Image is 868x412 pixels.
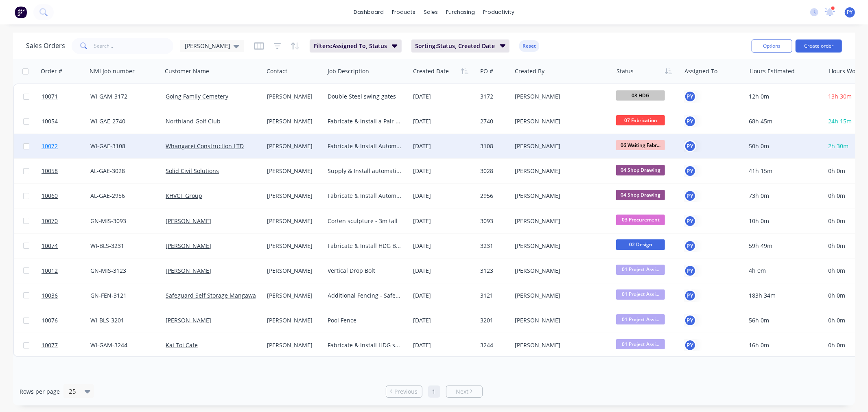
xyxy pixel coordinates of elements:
div: Additional Fencing - Safeguard Storage [328,291,403,300]
div: [DATE] [413,167,474,175]
div: [PERSON_NAME] [515,92,605,101]
div: Vertical Drop Bolt [328,267,403,275]
h1: Sales Orders [26,42,65,50]
div: AL-GAE-3028 [90,167,156,175]
div: PY [684,165,696,177]
div: Hours Estimated [750,67,795,75]
div: [PERSON_NAME] [515,291,605,300]
div: 59h 49m [749,242,818,250]
span: 10072 [42,142,58,150]
div: [PERSON_NAME] [515,341,605,349]
a: Solid Civil Solutions [166,167,219,175]
a: [PERSON_NAME] [166,316,211,324]
a: dashboard [350,6,388,18]
a: 10054 [42,109,90,134]
button: PY [684,90,696,103]
div: GN-MIS-3123 [90,267,156,275]
div: [PERSON_NAME] [515,167,605,175]
div: 3123 [480,267,507,275]
a: 10036 [42,283,90,308]
a: [PERSON_NAME] [166,217,211,225]
div: PY [684,289,696,302]
button: PY [684,240,696,252]
a: 10060 [42,184,90,208]
div: [PERSON_NAME] [267,217,319,225]
div: Order # [41,67,62,75]
div: [PERSON_NAME] [267,142,319,150]
a: Kai Toi Cafe [166,341,198,349]
button: Options [752,39,792,53]
a: [PERSON_NAME] [166,242,211,250]
span: 10077 [42,341,58,349]
div: GN-FEN-3121 [90,291,156,300]
div: [DATE] [413,217,474,225]
div: [DATE] [413,341,474,349]
div: WI-BLS-3201 [90,316,156,324]
div: Customer Name [165,67,209,75]
div: [PERSON_NAME] [267,291,319,300]
div: [PERSON_NAME] [515,242,605,250]
div: 10h 0m [749,217,818,225]
span: 10070 [42,217,58,225]
button: Filters:Assigned To, Status [310,39,402,53]
div: Status [617,67,634,75]
a: 10077 [42,333,90,357]
span: 13h 30m [828,92,852,100]
span: Previous [394,388,418,396]
span: 10076 [42,316,58,324]
div: Job Description [328,67,369,75]
div: Fabricate & Install HDG swing barrier [328,341,403,349]
button: PY [684,115,696,127]
button: PY [684,215,696,227]
span: 0h 0m [828,167,845,175]
span: [PERSON_NAME] [185,42,230,50]
div: 3108 [480,142,507,150]
div: NMI Job number [90,67,135,75]
div: [PERSON_NAME] [515,192,605,200]
div: [PERSON_NAME] [515,217,605,225]
div: Fabricate & Install Automatic Sliding Gate [328,142,403,150]
span: 0h 0m [828,316,845,324]
a: KHVCT Group [166,192,202,199]
div: [DATE] [413,92,474,101]
div: 2740 [480,117,507,125]
div: 3093 [480,217,507,225]
span: 10071 [42,92,58,101]
div: [PERSON_NAME] [267,92,319,101]
input: Search... [94,38,174,54]
button: PY [684,265,696,277]
div: [PERSON_NAME] [267,192,319,200]
div: 16h 0m [749,341,818,349]
div: Fabricate & Install HDG Balustrade [328,242,403,250]
div: [DATE] [413,316,474,324]
a: Northland Golf Club [166,117,221,125]
a: Whangarei Construction LTD [166,142,244,150]
span: 03 Procurement [616,215,665,225]
div: Fabricate & Install a Pair of Automatic Solar Powered Swing Gates [328,117,403,125]
span: 0h 0m [828,242,845,250]
a: 10072 [42,134,90,158]
div: WI-GAE-3108 [90,142,156,150]
div: 3244 [480,341,507,349]
span: Next [456,388,468,396]
a: 10074 [42,234,90,258]
span: 06 Waiting Fabr... [616,140,665,150]
span: 01 Project Assi... [616,289,665,300]
div: [DATE] [413,291,474,300]
div: WI-GAM-3172 [90,92,156,101]
div: 4h 0m [749,267,818,275]
div: [DATE] [413,117,474,125]
div: purchasing [442,6,479,18]
div: WI-GAE-2740 [90,117,156,125]
div: products [388,6,420,18]
span: 07 Fabrication [616,115,665,125]
div: 3201 [480,316,507,324]
a: Safeguard Self Storage Mangawahi Ltd [166,291,271,299]
div: [PERSON_NAME] [267,316,319,324]
div: [PERSON_NAME] [515,267,605,275]
span: 0h 0m [828,217,845,225]
div: Hours Worked [829,67,868,75]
